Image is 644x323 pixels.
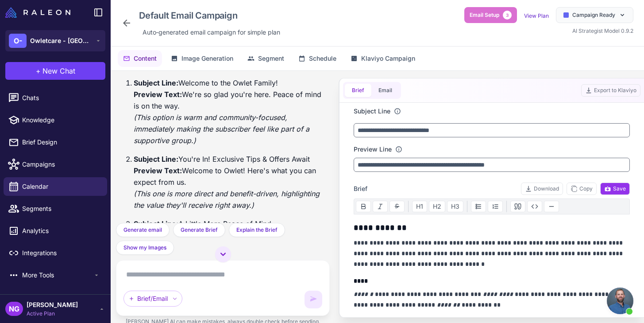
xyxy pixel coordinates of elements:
span: Campaigns [22,160,100,169]
span: AI Strategist Model 0.9.2 [572,27,633,34]
button: Save [600,183,630,195]
button: O-Owletcare - [GEOGRAPHIC_DATA] [5,30,105,51]
span: More Tools [22,270,93,280]
button: Content [118,50,162,67]
span: Integrations [22,248,100,258]
button: H2 [429,201,445,212]
button: Segment [242,50,289,67]
span: 3 [503,11,512,19]
span: + [36,66,41,76]
div: Brief/Email [123,291,182,307]
div: NG [5,302,23,316]
em: (This one is more direct and benefit-driven, highlighting the value they'll receive right away.) [134,189,320,210]
span: New Chat [42,66,75,76]
a: Brief Design [4,133,107,152]
a: Segments [4,199,107,218]
button: H1 [412,201,427,212]
span: Segments [22,204,100,214]
button: Generate Brief [173,223,225,237]
div: O- [9,34,27,48]
span: Segment [258,54,284,63]
span: Generate email [123,226,162,234]
span: Email Setup [470,11,499,19]
a: Analytics [4,222,107,240]
a: Knowledge [4,111,107,129]
p: Welcome to the Owlet Family! We're so glad you're here. Peace of mind is on the way. [134,77,323,146]
span: [PERSON_NAME] [27,300,78,310]
span: Auto‑generated email campaign for simple plan [143,27,280,37]
span: Content [134,54,157,63]
a: View Plan [524,12,549,19]
span: Generate Brief [181,226,218,234]
span: Show my Images [123,244,166,252]
div: Click to edit campaign name [135,7,284,24]
strong: Subject Line: [134,78,178,87]
span: Schedule [309,54,336,63]
strong: Subject Line: [134,219,178,228]
button: Copy [567,183,597,195]
img: Raleon Logo [5,7,70,18]
a: Calendar [4,177,107,196]
button: +New Chat [5,62,105,80]
span: Campaign Ready [572,11,615,19]
span: Explain the Brief [236,226,278,234]
span: Knowledge [22,115,100,125]
button: Brief [345,84,371,97]
button: Explain the Brief [229,223,285,237]
button: Generate email [116,223,170,237]
span: Owletcare - [GEOGRAPHIC_DATA] [30,36,92,46]
strong: Preview Text: [134,166,182,175]
span: Copy [571,185,593,193]
span: Analytics [22,226,100,236]
a: Chats [4,89,107,107]
button: Show my Images [116,241,174,255]
button: Email [371,84,399,97]
p: You're In! Exclusive Tips & Offers Await Welcome to Owlet! Here's what you can expect from us. [134,153,323,211]
strong: Subject Line: [134,155,178,163]
a: Campaigns [4,155,107,174]
span: Calendar [22,182,100,191]
span: Active Plan [27,310,78,318]
span: Chats [22,93,100,103]
p: A Little More Peace of Mind Welcome! We're here to support you on your parenting journey. [134,218,323,287]
span: Brief [354,184,367,194]
span: Save [604,185,626,193]
span: Brief Design [22,137,100,147]
a: Raleon Logo [5,7,74,18]
div: Open chat [607,288,633,314]
label: Subject Line [354,106,390,116]
a: Integrations [4,244,107,262]
span: Image Generation [181,54,233,63]
button: Download [521,183,563,195]
div: Click to edit description [139,26,284,39]
strong: Preview Text: [134,90,182,99]
button: Image Generation [166,50,239,67]
button: Export to Klaviyo [581,84,640,97]
button: Email Setup3 [464,7,517,23]
button: Schedule [293,50,342,67]
button: H3 [447,201,463,212]
button: Klaviyo Campaign [345,50,420,67]
span: Klaviyo Campaign [361,54,415,63]
label: Preview Line [354,144,392,154]
em: (This option is warm and community-focused, immediately making the subscriber feel like part of a... [134,113,309,145]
